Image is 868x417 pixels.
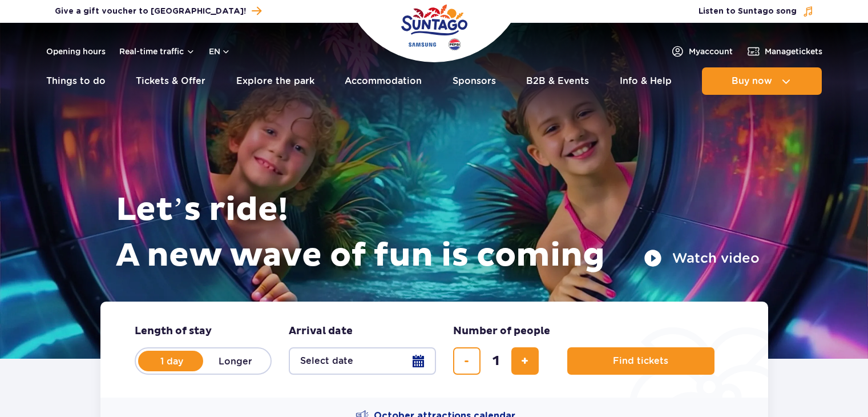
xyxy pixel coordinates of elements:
span: Number of people [453,324,550,338]
a: Tickets & Offer [136,67,205,95]
a: Accommodation [345,67,422,95]
a: Sponsors [453,67,496,95]
label: 1 day [139,349,204,373]
label: Longer [203,349,268,373]
span: Listen to Suntago song [699,6,797,17]
h1: Let’s ride! A new wave of fun is coming [116,187,760,279]
span: Find tickets [613,356,668,366]
span: Give a gift voucher to [GEOGRAPHIC_DATA]! [55,6,246,17]
a: Give a gift voucher to [GEOGRAPHIC_DATA]! [55,3,261,19]
a: Things to do [46,67,106,95]
a: Managetickets [746,45,822,58]
span: My account [689,46,733,57]
span: Buy now [732,76,772,86]
a: Myaccount [671,45,733,58]
span: Manage tickets [765,46,822,57]
a: Explore the park [236,67,314,95]
button: Buy now [702,67,822,95]
a: B2B & Events [526,67,589,95]
button: Watch video [644,249,760,267]
span: Length of stay [135,324,212,338]
input: number of tickets [482,347,510,375]
a: Opening hours [46,46,106,57]
button: Listen to Suntago song [699,6,814,17]
button: remove ticket [453,347,481,375]
button: en [209,46,231,57]
form: Planning your visit to Park of Poland [100,302,768,398]
a: Info & Help [620,67,672,95]
span: Arrival date [289,324,353,338]
button: add ticket [511,347,539,375]
button: Real-time traffic [119,47,195,56]
button: Select date [289,347,436,375]
button: Find tickets [567,347,714,375]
